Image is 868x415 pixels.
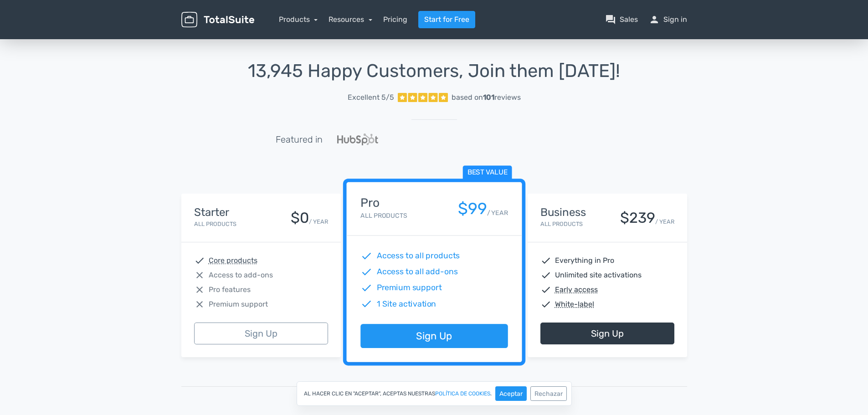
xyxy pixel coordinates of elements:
[360,266,372,278] span: check
[555,270,642,281] span: Unlimited site activations
[209,299,268,310] span: Premium support
[194,255,205,266] span: check
[462,166,512,180] span: Best value
[181,88,687,107] a: Excellent 5/5 based on101reviews
[279,15,318,24] a: Products
[655,217,674,226] small: / YEAR
[383,14,407,25] a: Pricing
[376,250,460,262] span: Access to all products
[360,250,372,262] span: check
[555,284,598,295] abbr: Early access
[360,324,508,348] a: Sign Up
[540,270,551,281] span: check
[605,14,616,25] span: question_answer
[360,298,372,310] span: check
[499,390,523,398] font: Aceptar
[194,270,205,281] span: close
[209,255,257,266] abbr: Core products
[181,12,254,28] img: TotalSuite para WordPress
[194,284,205,295] span: close
[418,11,475,28] a: Start for Free
[291,210,309,226] div: $0
[181,61,687,81] h1: 13,945 Happy Customers, Join them [DATE]!
[376,266,457,278] span: Access to all add-ons
[304,390,435,397] font: Al hacer clic en "Aceptar", aceptas nuestras
[540,206,586,218] h4: Business
[309,217,328,226] small: / YEAR
[457,200,487,218] div: $99
[530,386,567,401] button: Rechazar
[620,210,655,226] div: $239
[337,133,378,145] img: Hubspot
[534,390,563,398] font: Rechazar
[348,92,394,103] span: Excellent 5/5
[540,323,674,344] a: Sign Up
[540,284,551,295] span: check
[194,323,328,344] a: Sign Up
[209,284,251,295] span: Pro features
[360,196,407,210] h4: Pro
[605,14,638,25] a: question_answerSales
[452,92,521,103] div: based on reviews
[194,220,236,227] small: All Products
[540,220,583,227] small: All Products
[483,93,494,102] strong: 101
[649,14,687,25] a: personSign in
[495,386,527,401] button: Aceptar
[376,282,442,294] span: Premium support
[360,282,372,294] span: check
[435,391,490,396] a: política de cookies
[555,299,594,310] abbr: White-label
[360,212,407,220] small: All Products
[490,390,492,397] font: .
[540,299,551,310] span: check
[194,299,205,310] span: close
[276,134,323,144] h5: Featured in
[487,208,508,218] small: / YEAR
[649,14,660,25] span: person
[540,255,551,266] span: check
[376,298,436,310] span: 1 Site activation
[329,15,372,24] a: Resources
[209,270,273,281] span: Access to add-ons
[555,255,614,266] span: Everything in Pro
[194,206,236,218] h4: Starter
